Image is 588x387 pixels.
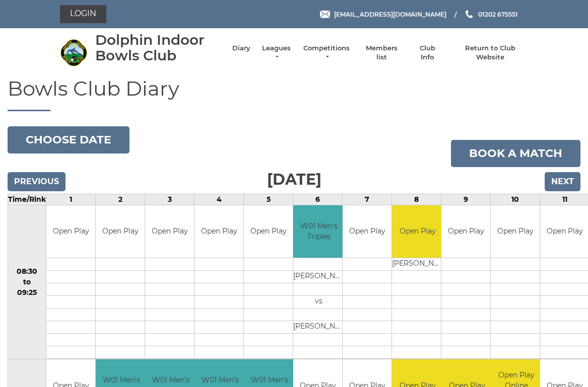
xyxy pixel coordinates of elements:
[392,258,443,271] td: [PERSON_NAME]
[334,10,446,18] span: [EMAIL_ADDRESS][DOMAIN_NAME]
[452,44,528,62] a: Return to Club Website
[60,5,106,23] a: Login
[361,44,403,62] a: Members list
[145,205,194,258] td: Open Play
[320,10,446,19] a: Email [EMAIL_ADDRESS][DOMAIN_NAME]
[491,194,540,205] td: 10
[46,194,96,205] td: 1
[145,194,194,205] td: 3
[293,205,344,258] td: W01 Men's Triples
[343,194,392,205] td: 7
[413,44,442,62] a: Club Info
[293,271,344,283] td: [PERSON_NAME]
[293,194,343,205] td: 6
[464,10,518,19] a: Phone us 01202 675551
[96,194,145,205] td: 2
[244,205,293,258] td: Open Play
[60,39,88,66] img: Dolphin Indoor Bowls Club
[441,205,490,258] td: Open Play
[343,205,391,258] td: Open Play
[95,32,222,63] div: Dolphin Indoor Bowls Club
[232,44,250,53] a: Diary
[244,194,293,205] td: 5
[8,194,46,205] td: Time/Rink
[320,11,330,18] img: Email
[8,172,66,191] input: Previous
[451,140,580,167] a: Book a match
[8,205,46,359] td: 08:30 to 09:25
[8,126,129,153] button: Choose date
[260,44,292,62] a: Leagues
[302,44,351,62] a: Competitions
[392,205,443,258] td: Open Play
[441,194,491,205] td: 9
[194,205,243,258] td: Open Play
[478,10,518,18] span: 01202 675551
[491,205,540,258] td: Open Play
[392,194,441,205] td: 8
[46,205,95,258] td: Open Play
[8,78,580,111] h1: Bowls Club Diary
[96,205,145,258] td: Open Play
[466,10,473,18] img: Phone us
[293,321,344,334] td: [PERSON_NAME]
[293,296,344,308] td: vs
[194,194,244,205] td: 4
[545,172,580,191] input: Next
